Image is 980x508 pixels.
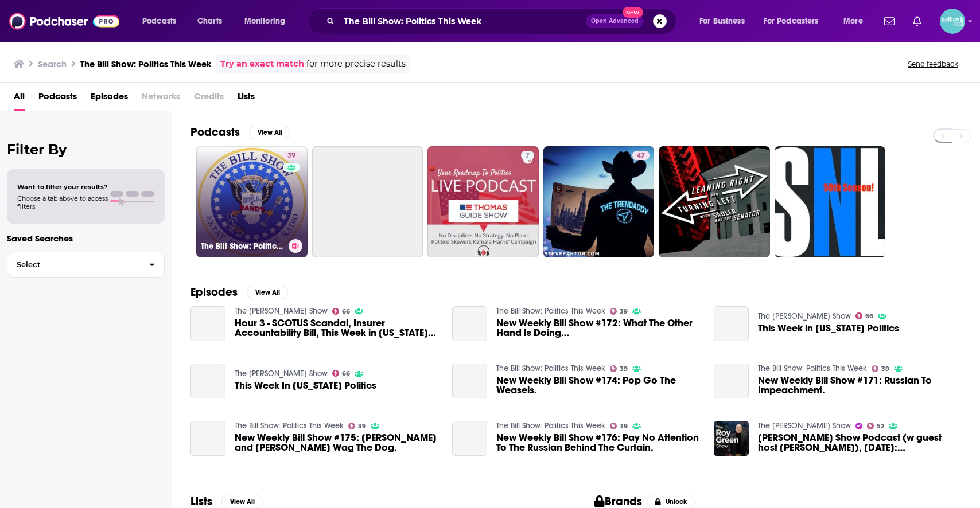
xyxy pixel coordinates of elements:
span: New [623,7,643,18]
button: open menu [835,12,877,30]
span: 39 [358,424,366,429]
span: Open Advanced [591,18,639,24]
span: Credits [194,87,224,111]
img: Roy Green Show Podcast (w guest host Arlene Bynon), April 30: Prof Christian Leuprecht, Recaps Po... [714,421,749,456]
a: New Weekly Bill Show #176: Pay No Attention To The Russian Behind The Curtain. [496,433,700,452]
a: 7 [521,151,534,160]
a: The Ryan Gorman Show [235,369,328,378]
a: New Weekly Bill Show #172: What The Other Hand Is Doing… [496,318,700,338]
a: New Weekly Bill Show #171: Russian To Impeachment. [758,376,962,395]
span: Monitoring [244,13,285,29]
span: Choose a tab above to access filters. [17,194,108,210]
a: New Weekly Bill Show #175: Vlad and Donny Wag The Dog. [190,421,225,456]
div: Search podcasts, credits, & more... [318,8,687,34]
a: Lists [238,87,255,111]
a: 7 [427,146,539,257]
span: Logged in as JessicaPellien [940,9,965,34]
a: Hour 3 - SCOTUS Scandal, Insurer Accountability Bill, This Week in Florida Politics [190,306,225,341]
span: 66 [342,309,350,314]
span: 66 [865,314,873,319]
h2: Filter By [7,141,165,158]
img: User Profile [940,9,965,34]
span: 52 [877,424,884,429]
p: Saved Searches [7,233,165,244]
a: The Bill Show: Politics This Week [235,421,344,431]
span: 39 [620,309,628,314]
a: The Bill Show: Politics This Week [496,306,605,316]
a: 39 [283,151,300,160]
button: Send feedback [904,59,962,69]
a: All [14,87,25,111]
a: 39 [872,365,890,372]
h3: Search [38,58,67,69]
a: 39 [610,423,628,429]
span: Hour 3 - SCOTUS Scandal, Insurer Accountability Bill, This Week in [US_STATE] Politics [235,318,438,338]
a: 66 [855,312,874,319]
a: The Bill Show: Politics This Week [496,421,605,431]
span: 39 [881,366,889,372]
a: This Week In Florida Politics [190,364,225,398]
span: This Week in [US_STATE] Politics [758,323,899,333]
a: New Weekly Bill Show #176: Pay No Attention To The Russian Behind The Curtain. [452,421,487,456]
span: 39 [620,424,628,429]
span: 39 [287,150,295,162]
a: 39The Bill Show: Politics This Week [196,146,308,257]
a: PodcastsView All [190,125,290,139]
h2: Episodes [190,285,238,299]
h3: The Bill Show: Politics This Week [80,58,211,69]
a: 66 [332,370,351,377]
a: The Bill Show: Politics This Week [496,364,605,373]
button: View All [247,286,288,299]
span: for more precise results [306,57,406,71]
button: open menu [756,12,835,30]
a: New Weekly Bill Show #171: Russian To Impeachment. [714,364,749,398]
button: Open AdvancedNew [586,14,644,28]
span: Networks [142,87,180,111]
a: 39 [610,308,628,315]
span: New Weekly Bill Show #175: [PERSON_NAME] and [PERSON_NAME] Wag The Dog. [235,433,438,452]
a: Episodes [91,87,128,111]
span: Charts [197,13,222,29]
span: 66 [342,371,350,376]
button: open menu [691,12,759,30]
span: 47 [637,150,645,162]
a: EpisodesView All [190,285,288,299]
input: Search podcasts, credits, & more... [339,12,586,30]
a: Try an exact match [220,57,304,71]
a: This Week in Florida Politics [714,306,749,341]
button: View All [249,126,290,139]
a: The Bill Show: Politics This Week [758,364,867,373]
span: 7 [526,150,530,162]
span: 39 [620,366,628,372]
a: The Ryan Gorman Show [235,306,328,316]
a: Podcasts [38,87,77,111]
a: Hour 3 - SCOTUS Scandal, Insurer Accountability Bill, This Week in Florida Politics [235,318,438,338]
span: Podcasts [142,13,176,29]
span: For Business [699,13,745,29]
a: 52 [867,423,885,429]
span: More [843,13,863,29]
a: 47 [632,151,650,160]
h3: The Bill Show: Politics This Week [201,241,284,251]
a: 47 [543,146,655,257]
button: Select [7,252,165,278]
button: open menu [134,12,191,30]
span: [PERSON_NAME] Show Podcast (w guest host [PERSON_NAME]), [DATE]: [PERSON_NAME][DEMOGRAPHIC_DATA],... [758,433,962,452]
a: Podchaser - Follow, Share and Rate Podcasts [9,10,119,32]
a: New Weekly Bill Show #174: Pop Go The Weasels. [452,364,487,398]
h2: Podcasts [190,125,240,139]
span: This Week In [US_STATE] Politics [235,381,376,390]
a: Show notifications dropdown [908,11,926,31]
a: New Weekly Bill Show #172: What The Other Hand Is Doing… [452,306,487,341]
a: 39 [610,365,628,372]
span: Select [7,261,140,268]
a: This Week In Florida Politics [235,381,376,390]
span: New Weekly Bill Show #174: Pop Go The Weasels. [496,376,700,395]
